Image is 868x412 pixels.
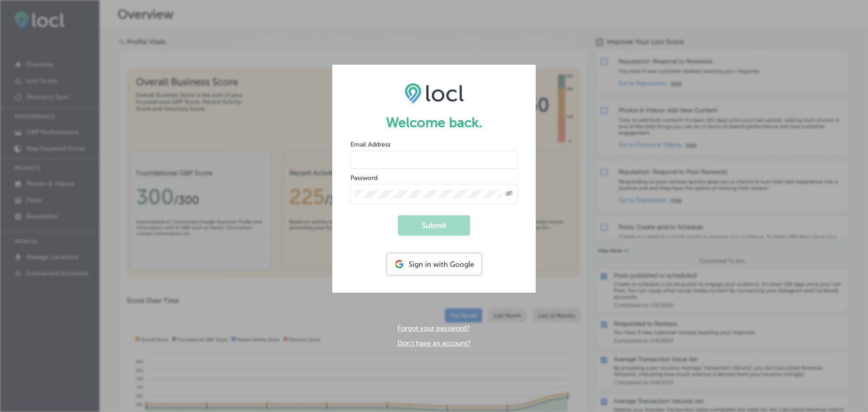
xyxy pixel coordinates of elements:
[397,339,471,347] a: Don't have an account?
[350,141,391,148] label: Email Address
[350,174,377,182] label: Password
[398,215,470,236] button: Submit
[387,254,481,275] div: Sign in with Google
[505,190,513,198] span: Toggle password visibility
[397,324,470,332] a: Forgot your password?
[405,83,464,104] img: LOCL logo
[350,114,518,131] h1: Welcome back.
